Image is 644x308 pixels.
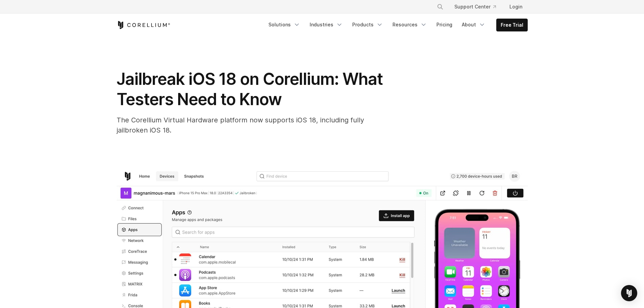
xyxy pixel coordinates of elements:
a: Login [504,1,528,13]
a: Resources [388,19,431,31]
div: Navigation Menu [264,19,528,31]
a: Support Center [449,1,501,13]
a: About [458,19,490,31]
a: Solutions [264,19,304,31]
a: Products [348,19,387,31]
button: Search [434,1,446,13]
span: The Corellium Virtual Hardware platform now supports iOS 18, including fully jailbroken iOS 18. [117,116,364,134]
div: Open Intercom Messenger [621,285,637,301]
div: Navigation Menu [429,1,528,13]
span: Jailbreak iOS 18 on Corellium: What Testers Need to Know [117,69,383,109]
a: Pricing [432,19,456,31]
a: Industries [306,19,347,31]
a: Free Trial [497,19,527,31]
a: Corellium Home [117,21,170,29]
